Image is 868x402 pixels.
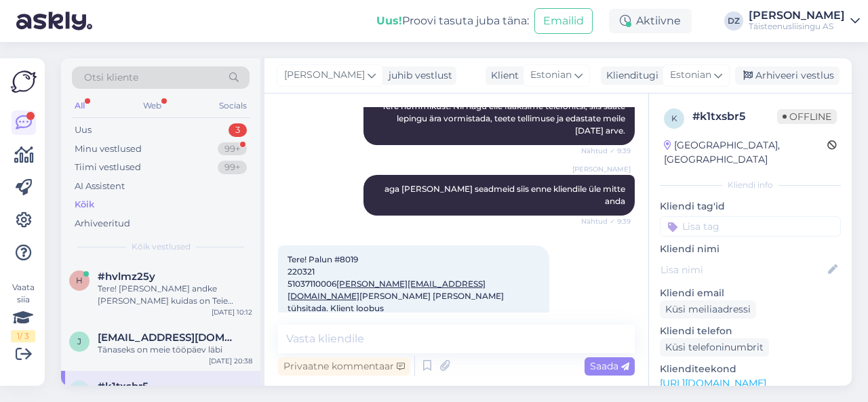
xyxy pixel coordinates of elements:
[98,344,252,356] div: Tänaseks on meie tööpäev läbi
[486,68,519,83] div: Klient
[218,142,247,156] div: 99+
[735,66,840,85] div: Arhiveeri vestlus
[98,380,149,393] span: #k1txsbr5
[84,71,138,85] span: Otsi kliente
[530,68,572,83] span: Estonian
[660,262,825,277] input: Lisa nimi
[660,179,841,191] div: Kliendi info
[75,217,130,230] div: Arhiveeritud
[660,286,841,300] p: Kliendi email
[140,97,164,115] div: Web
[601,68,658,83] div: Klienditugi
[660,216,841,237] input: Lisa tag
[664,138,827,167] div: [GEOGRAPHIC_DATA], [GEOGRAPHIC_DATA]
[75,123,92,137] div: Uus
[72,97,87,115] div: All
[75,180,125,193] div: AI Assistent
[749,10,860,32] a: [PERSON_NAME]Täisteenusliisingu AS
[77,336,81,346] span: j
[660,338,769,357] div: Küsi telefoninumbrit
[749,10,845,21] div: [PERSON_NAME]
[609,9,692,33] div: Aktiivne
[76,275,83,285] span: h
[749,21,845,32] div: Täisteenusliisingu AS
[724,12,743,31] div: DZ
[580,216,631,226] span: Nähtud ✓ 9:39
[288,279,486,301] a: [PERSON_NAME][EMAIL_ADDRESS][DOMAIN_NAME]
[671,113,677,123] span: k
[209,356,252,366] div: [DATE] 20:38
[777,109,837,124] span: Offline
[660,377,766,389] a: [URL][DOMAIN_NAME]
[11,69,37,94] img: Askly Logo
[75,161,141,174] div: Tiimi vestlused
[692,108,777,125] div: # k1txsbr5
[75,198,94,212] div: Kõik
[98,331,239,344] span: juri.saakjan@tele2.com
[288,254,506,313] span: Tere! Palun #8019 220321 51037110006 [PERSON_NAME] [PERSON_NAME] tühsitada. Klient loobus
[212,307,252,317] div: [DATE] 10:12
[75,142,142,156] div: Minu vestlused
[580,146,631,156] span: Nähtud ✓ 9:39
[670,68,711,83] span: Estonian
[216,97,250,115] div: Socials
[383,68,452,83] div: juhib vestlust
[229,123,247,137] div: 3
[660,199,841,214] p: Kliendi tag'id
[376,13,529,29] div: Proovi tasuta juba täna:
[77,385,83,395] span: k
[284,68,365,83] span: [PERSON_NAME]
[11,330,35,342] div: 1 / 3
[534,8,593,34] button: Emailid
[660,324,841,338] p: Kliendi telefon
[376,14,402,27] b: Uus!
[660,362,841,376] p: Klienditeekond
[98,283,252,307] div: Tere! [PERSON_NAME] andke [PERSON_NAME] kuidas on Teie ettevõtte nimi. Vaatame kohe üle millisest...
[278,357,410,376] div: Privaatne kommentaar
[132,241,191,253] span: Kõik vestlused
[218,161,247,174] div: 99+
[660,242,841,256] p: Kliendi nimi
[384,184,627,206] span: aga [PERSON_NAME] seadmeid siis enne kliendile üle mitte anda
[660,300,756,319] div: Küsi meiliaadressi
[382,101,627,136] span: Tere hommikust! Nii nagu eile rääkisime telefonitsi, siis saate lepingu ära vormistada, teete tel...
[572,164,631,174] span: [PERSON_NAME]
[98,270,155,283] span: #hvlmz25y
[590,360,629,372] span: Saada
[11,281,35,342] div: Vaata siia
